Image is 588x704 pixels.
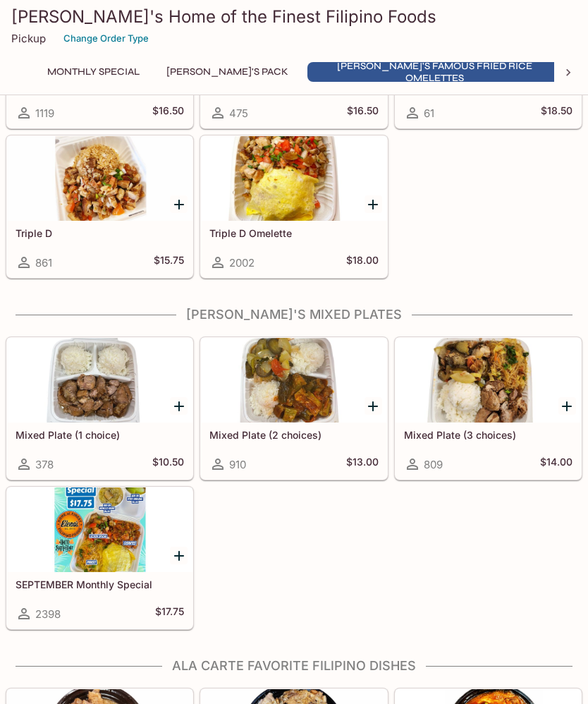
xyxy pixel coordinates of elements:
[39,62,147,82] button: Monthly Special
[11,32,46,45] p: Pickup
[229,256,255,269] span: 2002
[11,6,577,28] h3: [PERSON_NAME]'s Home of the Finest Filipino Foods
[155,605,184,622] h5: $17.75
[170,397,188,415] button: Add Mixed Plate (1 choice)
[395,337,582,480] a: Mixed Plate (3 choices)809$14.00
[209,227,378,239] h5: Triple D Omelette
[346,456,379,473] h5: $13.00
[200,337,387,480] a: Mixed Plate (2 choices)910$13.00
[540,456,572,473] h5: $14.00
[16,578,184,590] h5: SEPTEMBER Monthly Special
[57,28,155,49] button: Change Order Type
[365,397,382,415] button: Add Mixed Plate (2 choices)
[307,62,561,82] button: [PERSON_NAME]'s Famous Fried Rice Omelettes
[424,107,434,120] span: 61
[541,104,572,121] h5: $18.50
[16,227,184,239] h5: Triple D
[7,487,192,572] div: SEPTEMBER Monthly Special
[201,338,386,423] div: Mixed Plate (2 choices)
[154,254,184,271] h5: $15.75
[201,136,386,221] div: Triple D Omelette
[152,104,184,121] h5: $16.50
[558,397,576,415] button: Add Mixed Plate (3 choices)
[6,307,582,322] h4: [PERSON_NAME]'s Mixed Plates
[229,458,246,471] span: 910
[170,195,188,213] button: Add Triple D
[152,456,184,473] h5: $10.50
[200,135,387,278] a: Triple D Omelette2002$18.00
[170,547,188,564] button: Add SEPTEMBER Monthly Special
[404,429,572,441] h5: Mixed Plate (3 choices)
[7,338,192,423] div: Mixed Plate (1 choice)
[35,607,61,621] span: 2398
[6,135,193,278] a: Triple D861$15.75
[424,458,443,471] span: 809
[346,254,379,271] h5: $18.00
[209,429,378,441] h5: Mixed Plate (2 choices)
[6,487,193,629] a: SEPTEMBER Monthly Special2398$17.75
[7,136,192,221] div: Triple D
[6,337,193,480] a: Mixed Plate (1 choice)378$10.50
[159,62,296,82] button: [PERSON_NAME]'s Pack
[229,107,248,120] span: 475
[35,458,54,471] span: 378
[365,195,382,213] button: Add Triple D Omelette
[35,256,52,269] span: 861
[35,107,54,120] span: 1119
[347,104,379,121] h5: $16.50
[396,338,581,423] div: Mixed Plate (3 choices)
[16,429,184,441] h5: Mixed Plate (1 choice)
[6,658,582,674] h4: Ala Carte Favorite Filipino Dishes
